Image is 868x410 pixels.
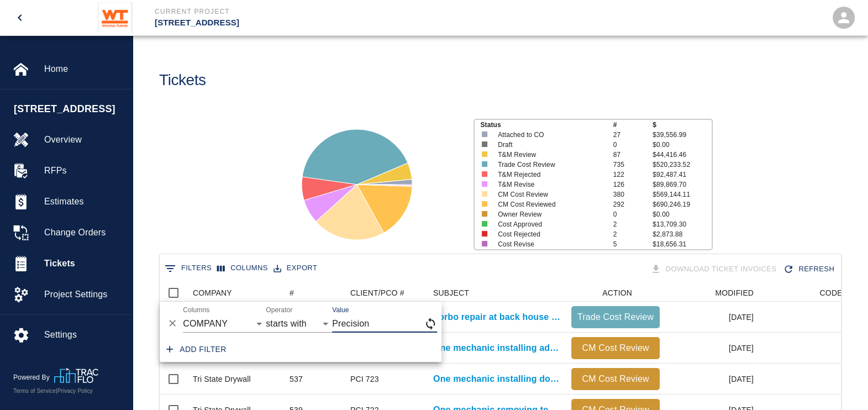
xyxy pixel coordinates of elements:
[433,284,469,302] div: SUBJECT
[566,284,665,302] div: ACTION
[665,302,759,333] div: [DATE]
[44,195,123,208] span: Estimates
[613,199,653,209] p: 292
[613,170,653,180] p: 122
[613,120,653,130] p: #
[498,170,602,180] p: T&M Rejected
[576,311,655,324] p: Trade Cost Review
[759,284,853,302] div: CODES
[653,150,712,160] p: $44,416.46
[653,209,712,219] p: $0.00
[613,190,653,199] p: 380
[813,357,868,410] iframe: Chat Widget
[56,388,57,394] span: |
[345,284,428,302] div: CLIENT/PCO #
[155,17,494,29] p: [STREET_ADDRESS]
[44,226,123,239] span: Change Orders
[428,284,566,302] div: SUBJECT
[613,140,653,150] p: 0
[7,4,33,31] button: open drawer
[290,374,303,385] div: 537
[193,284,232,302] div: COMPANY
[613,130,653,140] p: 27
[183,305,209,314] label: Columns
[214,260,271,277] button: Select columns
[613,209,653,219] p: 0
[498,180,602,190] p: T&M Revise
[266,305,292,314] label: Operator
[653,239,712,249] p: $18,656.31
[653,190,712,199] p: $569,144.11
[284,284,345,302] div: #
[155,7,494,17] p: Current Project
[648,260,781,279] div: Tickets download in groups of 15
[433,311,560,324] a: Forbo repair at back house corridor
[498,239,602,249] p: Cost Revise
[653,199,712,209] p: $690,246.19
[613,219,653,229] p: 2
[613,150,653,160] p: 87
[187,284,284,302] div: COMPANY
[498,160,602,170] p: Trade Cost Review
[44,328,123,341] span: Settings
[498,190,602,199] p: CM Cost Review
[613,180,653,190] p: 126
[44,257,123,270] span: Tickets
[162,260,214,277] button: Show filters
[44,288,123,301] span: Project Settings
[350,284,404,302] div: CLIENT/PCO #
[653,170,712,180] p: $92,487.41
[498,150,602,160] p: T&M Review
[332,305,349,314] label: Value
[653,180,712,190] p: $89,869.70
[44,133,123,146] span: Overview
[498,199,602,209] p: CM Cost Reviewed
[350,374,379,385] div: PCI 723
[653,130,712,140] p: $39,556.99
[332,315,424,333] input: Filter value
[602,284,632,302] div: ACTION
[480,120,613,130] p: Status
[498,209,602,219] p: Owner Review
[715,284,754,302] div: MODIFIED
[13,388,56,394] a: Terms of Service
[665,333,759,364] div: [DATE]
[576,372,655,386] p: CM Cost Review
[613,239,653,249] p: 5
[653,160,712,170] p: $520,233.52
[576,341,655,355] p: CM Cost Review
[498,229,602,239] p: Cost Rejected
[653,229,712,239] p: $2,873.88
[665,284,759,302] div: MODIFIED
[290,284,294,302] div: #
[193,374,251,385] div: Tri State Drywall
[14,102,127,117] span: [STREET_ADDRESS]
[498,219,602,229] p: Cost Approved
[653,140,712,150] p: $0.00
[162,339,231,360] button: Add filter
[613,229,653,239] p: 2
[665,364,759,395] div: [DATE]
[44,62,123,76] span: Home
[164,315,181,332] button: Delete
[781,260,839,279] div: Refresh the list
[433,372,560,386] a: One mechanic installing door sweeps and gaskets added in single...
[54,368,98,383] img: TracFlo
[98,2,133,33] img: Whiting-Turner
[159,71,206,90] h1: Tickets
[57,388,93,394] a: Privacy Policy
[819,284,848,302] div: CODES
[271,260,320,277] button: Export
[653,219,712,229] p: $13,709.30
[13,372,54,382] p: Powered By
[44,164,123,177] span: RFPs
[433,341,560,355] a: One mechanic installing added door sweeps and gaskets on single...
[498,130,602,140] p: Attached to CO
[498,140,602,150] p: Draft
[653,120,712,130] p: $
[781,260,839,279] button: Refresh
